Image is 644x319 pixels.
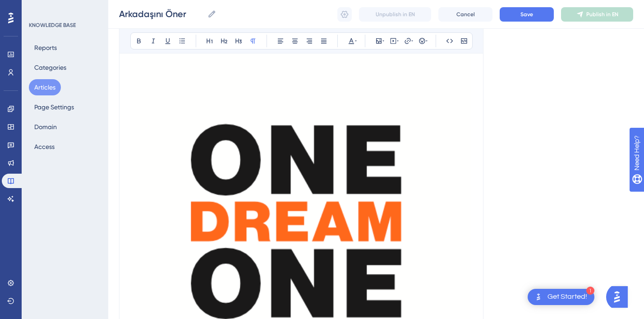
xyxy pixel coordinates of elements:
[359,7,431,22] button: Unpublish in EN
[456,11,475,18] span: Cancel
[29,22,76,29] div: KNOWLEDGE BASE
[438,7,492,22] button: Cancel
[21,2,56,13] span: Need Help?
[29,99,79,115] button: Page Settings
[29,119,62,135] button: Domain
[29,40,62,56] button: Reports
[547,292,587,302] div: Get Started!
[586,287,594,295] div: 1
[561,7,633,22] button: Publish in EN
[586,11,618,18] span: Publish in EN
[376,11,415,18] span: Unpublish in EN
[29,139,60,155] button: Access
[533,292,544,302] img: launcher-image-alternative-text
[29,59,72,76] button: Categories
[606,283,633,310] iframe: UserGuiding AI Assistant Launcher
[119,8,204,20] input: Article Name
[528,289,594,305] div: Open Get Started! checklist, remaining modules: 1
[500,7,554,22] button: Save
[29,79,61,95] button: Articles
[520,11,533,18] span: Save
